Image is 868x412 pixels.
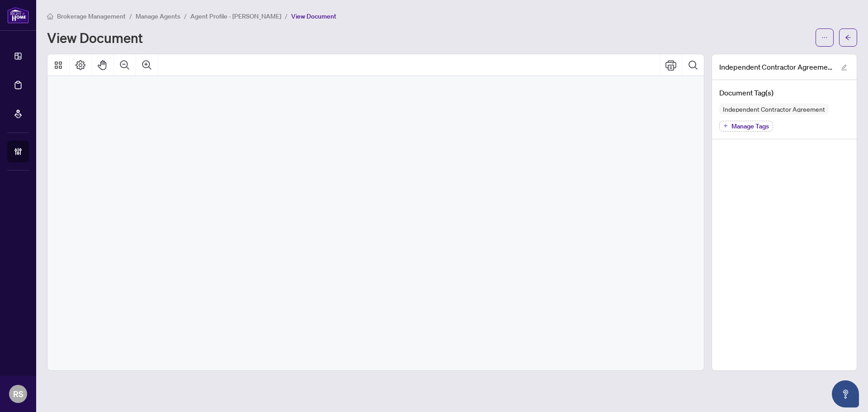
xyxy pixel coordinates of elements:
h4: Document Tag(s) [719,87,849,98]
span: ellipsis [821,34,828,41]
li: / [129,11,132,21]
span: edit [841,64,847,71]
button: Manage Tags [719,121,773,132]
span: View Document [291,12,336,20]
span: Independent Contractor Agreement - ICA.pdf [719,62,832,72]
li: / [285,11,288,21]
li: / [184,11,187,21]
span: arrow-left [845,34,851,41]
span: RS [13,388,24,400]
span: plus [723,123,728,128]
span: Independent Contractor Agreement [719,106,829,112]
button: Open asap [832,380,859,407]
img: logo [7,7,29,24]
span: Brokerage Management [57,12,126,20]
h1: View Document [47,30,143,45]
span: home [47,13,53,19]
span: Agent Profile - [PERSON_NAME] [190,12,281,20]
span: Manage Tags [731,123,769,129]
span: Manage Agents [136,12,180,20]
